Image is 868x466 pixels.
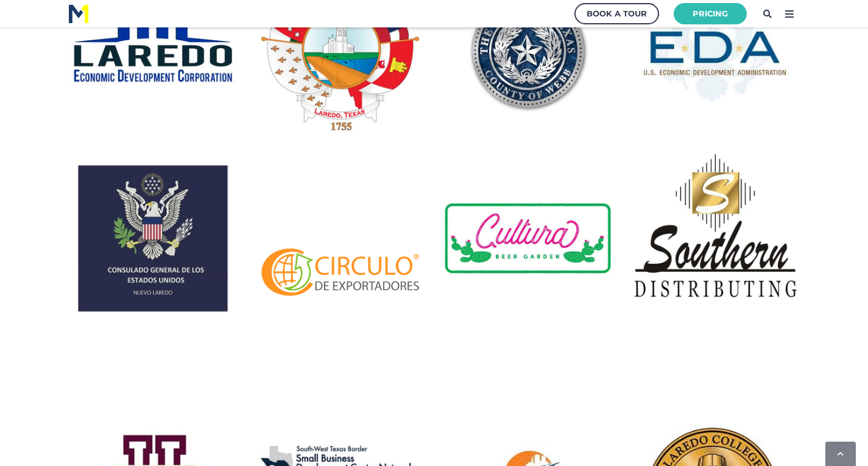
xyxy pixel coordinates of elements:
[443,154,612,323] img: Cultura Beer Garden Laredo
[69,154,238,323] img: Consulado General de los Estados Unidos en Nuevo Laredo
[256,154,425,390] img: Canva Design DAFaALtZ64E
[587,6,647,21] div: Book a Tour
[69,5,88,23] img: M1 Logo - Blue Letters - for Light Backgrounds-2
[674,3,747,24] a: Pricing
[574,3,659,24] a: Book a Tour
[631,154,800,323] img: Souther Distributing Laredo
